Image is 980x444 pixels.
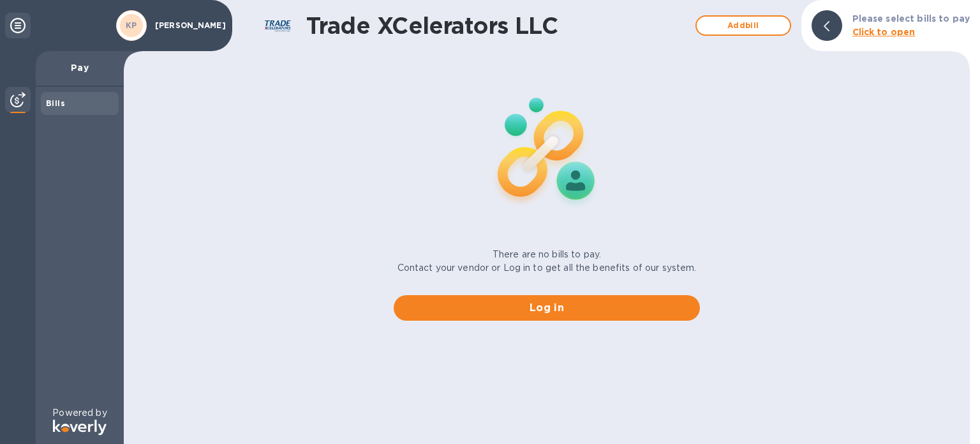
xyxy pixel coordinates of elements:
[707,18,780,33] span: Add bill
[397,248,697,275] p: There are no bills to pay. Contact your vendor or Log in to get all the benefits of our system.
[394,295,700,321] button: Log in
[306,12,689,39] h1: Trade XCelerators LLC
[46,61,114,74] p: Pay
[404,300,690,316] span: Log in
[852,27,916,37] b: Click to open
[53,420,107,435] img: Logo
[155,21,219,30] p: [PERSON_NAME]
[695,15,791,36] button: Addbill
[126,20,137,30] b: KP
[52,406,107,420] p: Powered by
[46,98,65,108] b: Bills
[852,13,970,24] b: Please select bills to pay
